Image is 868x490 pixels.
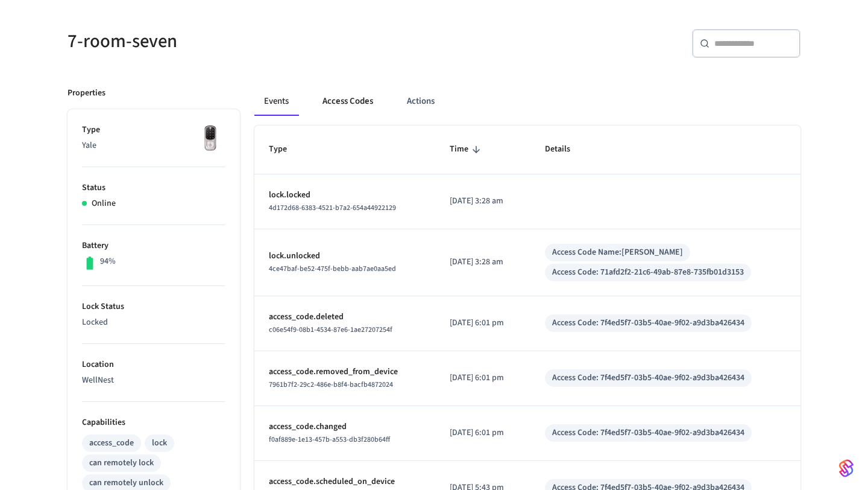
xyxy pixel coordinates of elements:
[552,317,744,329] div: Access Code: 7f4ed5f7-03b5-40ae-9f02-a9d3ba426434
[89,477,163,489] div: can remotely unlock
[450,427,516,439] p: [DATE] 6:01 pm
[195,124,225,154] img: Yale Assure Touchscreen Wifi Smart Lock, Satin Nickel, Front
[450,256,516,269] p: [DATE] 3:28 am
[89,437,134,450] div: access_code
[450,195,516,208] p: [DATE] 3:28 am
[92,197,116,210] p: Online
[89,457,154,469] div: can remotely lock
[269,311,421,323] p: access_code.deleted
[552,427,744,439] div: Access Code: 7f4ed5f7-03b5-40ae-9f02-a9d3ba426434
[269,476,421,488] p: access_code.scheduled_on_device
[552,266,744,279] div: Access Code: 71afd2f2-21c6-49ab-87e8-735fb01d3153
[313,87,383,116] button: Access Codes
[839,459,854,478] img: SeamLogoGradient.69752ec5.svg
[82,316,225,329] p: Locked
[397,87,444,116] button: Actions
[269,264,396,274] span: 4ce47baf-be52-475f-bebb-aab7ae0aa5ed
[254,87,298,116] button: Events
[269,325,392,335] span: c06e54f9-08b1-4534-87e6-1ae27207254f
[82,182,225,194] p: Status
[450,140,484,159] span: Time
[100,255,116,268] p: 94%
[254,87,800,116] div: ant example
[82,139,225,152] p: Yale
[82,301,225,313] p: Lock Status
[269,434,390,445] span: f0af889e-1e13-457b-a553-db3f280b64ff
[82,374,225,387] p: WellNest
[552,246,683,259] div: Access Code Name: [PERSON_NAME]
[82,240,225,252] p: Battery
[82,358,225,371] p: Location
[82,124,225,136] p: Type
[269,203,396,213] span: 4d172d68-6383-4521-b7a2-654a44922129
[545,140,586,159] span: Details
[552,372,744,384] div: Access Code: 7f4ed5f7-03b5-40ae-9f02-a9d3ba426434
[68,87,105,100] p: Properties
[269,250,421,262] p: lock.unlocked
[269,380,393,390] span: 7961b7f2-29c2-486e-b8f4-bacfb4872024
[82,416,225,429] p: Capabilities
[450,317,516,329] p: [DATE] 6:01 pm
[269,421,421,433] p: access_code.changed
[152,437,167,450] div: lock
[269,366,421,378] p: access_code.removed_from_device
[450,372,516,384] p: [DATE] 6:01 pm
[68,29,427,54] h5: 7-room-seven
[269,189,421,202] p: lock.locked
[269,140,303,159] span: Type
